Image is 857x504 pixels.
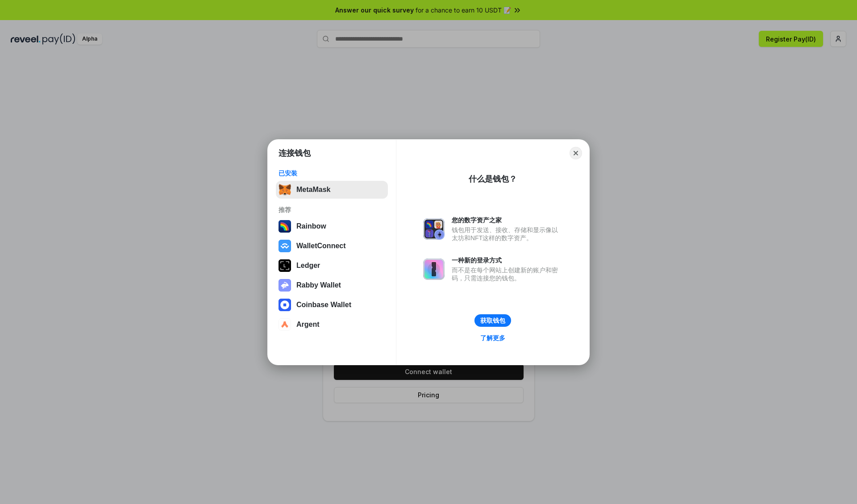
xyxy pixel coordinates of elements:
[279,299,291,311] img: svg+xml,%3Csvg%20width%3D%2228%22%20height%3D%2228%22%20viewBox%3D%220%200%2028%2028%22%20fill%3D...
[452,256,562,264] div: 一种新的登录方式
[296,242,346,250] div: WalletConnect
[452,266,562,282] div: 而不是在每个网站上创建新的账户和密码，只需连接您的钱包。
[276,217,388,235] button: Rainbow
[279,240,291,252] img: svg+xml,%3Csvg%20width%3D%2228%22%20height%3D%2228%22%20viewBox%3D%220%200%2028%2028%22%20fill%3D...
[469,174,517,184] div: 什么是钱包？
[279,220,291,233] img: svg+xml,%3Csvg%20width%3D%22120%22%20height%3D%22120%22%20viewBox%3D%220%200%20120%20120%22%20fil...
[474,314,511,327] button: 获取钱包
[276,237,388,255] button: WalletConnect
[279,183,291,196] img: svg+xml,%3Csvg%20fill%3D%22none%22%20height%3D%2233%22%20viewBox%3D%220%200%2035%2033%22%20width%...
[276,181,388,199] button: MetaMask
[423,258,445,280] img: svg+xml,%3Csvg%20xmlns%3D%22http%3A%2F%2Fwww.w3.org%2F2000%2Fsvg%22%20fill%3D%22none%22%20viewBox...
[480,317,505,325] div: 获取钱包
[296,222,326,230] div: Rainbow
[296,301,351,309] div: Coinbase Wallet
[296,262,320,270] div: Ledger
[279,318,291,331] img: svg+xml,%3Csvg%20width%3D%2228%22%20height%3D%2228%22%20viewBox%3D%220%200%2028%2028%22%20fill%3D...
[296,186,330,194] div: MetaMask
[296,321,320,329] div: Argent
[480,334,505,342] div: 了解更多
[276,296,388,314] button: Coinbase Wallet
[279,259,291,272] img: svg+xml,%3Csvg%20xmlns%3D%22http%3A%2F%2Fwww.w3.org%2F2000%2Fsvg%22%20width%3D%2228%22%20height%3...
[276,276,388,294] button: Rabby Wallet
[570,147,582,159] button: Close
[452,226,562,242] div: 钱包用于发送、接收、存储和显示像以太坊和NFT这样的数字资产。
[279,148,311,158] h1: 连接钱包
[452,216,562,224] div: 您的数字资产之家
[279,206,385,214] div: 推荐
[276,316,388,333] button: Argent
[279,279,291,292] img: svg+xml,%3Csvg%20xmlns%3D%22http%3A%2F%2Fwww.w3.org%2F2000%2Fsvg%22%20fill%3D%22none%22%20viewBox...
[276,257,388,275] button: Ledger
[475,332,511,344] a: 了解更多
[423,218,445,240] img: svg+xml,%3Csvg%20xmlns%3D%22http%3A%2F%2Fwww.w3.org%2F2000%2Fsvg%22%20fill%3D%22none%22%20viewBox...
[279,169,385,177] div: 已安装
[296,281,341,289] div: Rabby Wallet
